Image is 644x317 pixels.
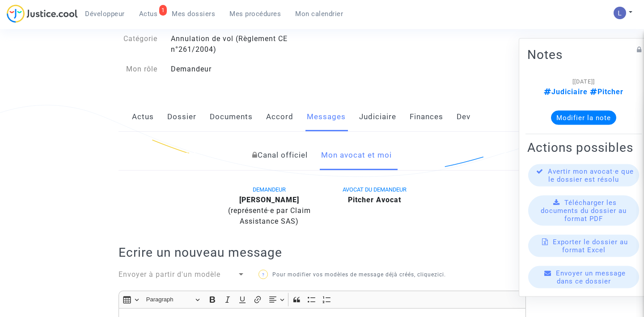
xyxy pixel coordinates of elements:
span: Pitcher [588,88,623,96]
span: Mon calendrier [295,10,343,18]
img: jc-logo.svg [7,4,78,23]
a: Accord [266,102,293,132]
span: Envoyer à partir d'un modèle [119,270,220,279]
b: [PERSON_NAME] [239,196,299,204]
a: Actus [132,102,154,132]
a: Mon avocat et moi [321,141,392,170]
span: Judiciaire [544,88,588,96]
b: Pitcher Avocat [348,196,401,204]
a: Dossier [167,102,196,132]
div: 1 [159,5,167,16]
button: Modifier la note [551,111,616,125]
span: (représenté·e par Claim Assistance SAS) [228,206,311,225]
span: Actus [139,10,158,18]
a: Dev [457,102,470,132]
div: Mon rôle [112,64,165,75]
span: Exporter le dossier au format Excel [553,238,628,254]
a: Mes dossiers [165,7,222,21]
div: Catégorie [112,33,165,55]
span: [[DATE]] [572,78,595,85]
h2: Notes [527,47,640,63]
span: AVOCAT DU DEMANDEUR [343,186,407,193]
a: Canal officiel [252,141,308,170]
span: Envoyer un message dans ce dossier [556,269,626,285]
h2: Actions possibles [527,140,640,155]
span: DEMANDEUR [253,186,286,193]
a: 1Actus [132,7,165,21]
a: Développeur [78,7,132,21]
a: Messages [307,102,346,132]
h2: Ecrire un nouveau message [119,245,526,260]
div: Editor toolbar [119,291,526,308]
a: Mes procédures [222,7,288,21]
a: Documents [210,102,253,132]
a: ici [437,271,444,278]
span: Mes procédures [229,10,281,18]
a: Judiciaire [359,102,396,132]
span: ? [262,272,265,277]
span: Paragraph [146,294,193,305]
span: Télécharger les documents du dossier au format PDF [541,199,627,223]
span: Mes dossiers [172,10,215,18]
a: Finances [410,102,443,132]
div: Demandeur [164,64,322,75]
button: Paragraph [142,293,204,307]
span: Avertir mon avocat·e que le dossier est résolu [548,167,634,184]
span: Développeur [85,10,125,18]
div: Annulation de vol (Règlement CE n°261/2004) [164,33,322,55]
p: Pour modifier vos modèles de message déjà créés, cliquez . [258,269,456,280]
a: Mon calendrier [288,7,350,21]
img: AATXAJzI13CaqkJmx-MOQUbNyDE09GJ9dorwRvFSQZdH=s96-c [614,7,626,19]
